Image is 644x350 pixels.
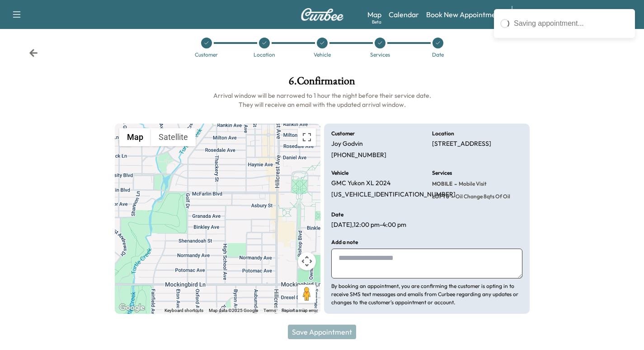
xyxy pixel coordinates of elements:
[254,52,275,58] div: Location
[165,307,203,314] button: Keyboard shortcuts
[298,128,316,146] button: Toggle fullscreen view
[301,8,344,21] img: Curbee Logo
[389,9,419,20] a: Calendar
[426,9,503,20] a: Book New Appointment
[298,252,316,270] button: Map camera controls
[457,180,487,187] span: Mobile Visit
[115,91,530,109] h6: Arrival window will be narrowed to 1 hour the night before their service date. They will receive ...
[117,302,147,314] img: Google
[370,52,390,58] div: Services
[432,131,454,136] h6: Location
[115,76,530,91] h1: 6 . Confirmation
[372,19,381,25] div: Beta
[331,282,522,307] p: By booking an appointment, you are confirming the customer is opting in to receive SMS text messa...
[331,191,456,199] p: [US_VEHICLE_IDENTIFICATION_NUMBER]
[331,131,355,136] h6: Customer
[331,221,406,229] p: [DATE] , 12:00 pm - 4:00 pm
[331,240,358,245] h6: Add a note
[432,140,491,148] p: [STREET_ADDRESS]
[367,9,381,20] a: MapBeta
[432,52,444,58] div: Date
[432,170,452,176] h6: Services
[331,140,363,148] p: Joy Godvin
[514,18,629,29] div: Saving appointment...
[331,179,390,187] p: GMC Yukon XL 2024
[331,170,348,176] h6: Vehicle
[432,180,452,187] span: MOBILE
[452,179,457,188] span: -
[117,302,147,314] a: Open this area in Google Maps (opens a new window)
[195,52,218,58] div: Customer
[263,308,276,313] a: Terms (opens in new tab)
[151,128,196,146] button: Show satellite imagery
[119,128,151,146] button: Show street map
[449,192,454,201] span: -
[314,52,331,58] div: Vehicle
[454,193,510,200] span: Oil Change 8qts of oil
[331,212,343,217] h6: Date
[282,308,318,313] a: Report a map error
[29,48,38,58] div: Back
[331,151,386,159] p: [PHONE_NUMBER]
[432,193,449,200] span: LOFT8
[298,285,316,303] button: Drag Pegman onto the map to open Street View
[209,308,258,313] span: Map data ©2025 Google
